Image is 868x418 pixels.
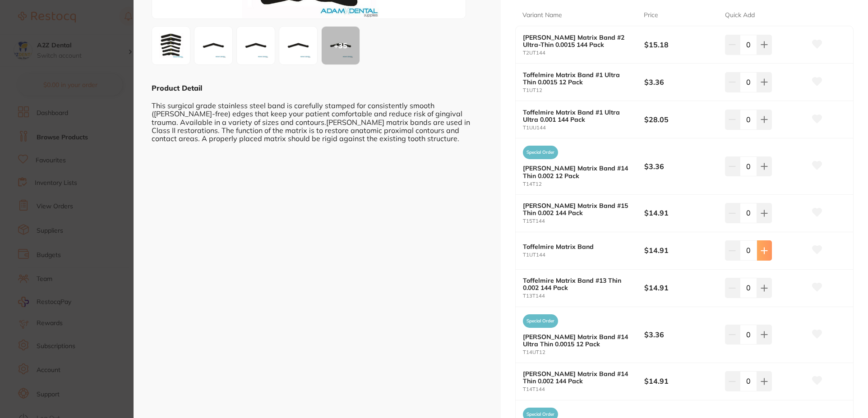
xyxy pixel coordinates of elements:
p: Variant Name [522,11,562,20]
b: [PERSON_NAME] Matrix Band #2 Ultra-Thin 0.0015 144 Pack [523,34,632,48]
b: $3.36 [644,77,717,87]
div: + 35 [322,27,360,64]
small: T14T144 [523,386,644,392]
small: T1UT12 [523,87,644,93]
img: Mi5qcGc [197,29,230,62]
small: T15T144 [523,218,644,224]
b: $3.36 [644,161,717,171]
img: NDQuanBn [240,29,272,62]
span: Special Order [523,314,558,328]
small: T1UU144 [523,125,644,131]
b: [PERSON_NAME] Matrix Band #14 Thin 0.002 144 Pack [523,370,632,385]
small: T14UT12 [523,349,644,355]
b: $28.05 [644,115,717,124]
span: Special Order [523,146,558,159]
b: Toffelmire Matrix Band #13 Thin 0.002 144 Pack [523,277,632,291]
b: $14.91 [644,245,717,255]
small: T13T144 [523,293,644,299]
p: Price [644,11,658,20]
p: Quick Add [725,11,755,20]
small: T14T12 [523,181,644,187]
b: $14.91 [644,208,717,218]
b: [PERSON_NAME] Matrix Band #14 Ultra Thin 0.0015 12 Pack [523,333,632,348]
small: T1UT144 [523,252,644,258]
b: $14.91 [644,376,717,386]
img: ZmxlbWlyZS5qcGc [155,29,187,62]
b: $14.91 [644,283,717,293]
b: [PERSON_NAME] Matrix Band #14 Thin 0.002 12 Pack [523,165,632,179]
b: Product Detail [152,83,202,92]
button: +35 [321,26,360,65]
small: T2UT144 [523,50,644,56]
img: VDEwMC5qcGc [282,29,314,62]
b: [PERSON_NAME] Matrix Band #15 Thin 0.002 144 Pack [523,202,632,216]
b: Toffelmire Matrix Band [523,243,632,250]
b: $3.36 [644,330,717,340]
div: This surgical grade stainless steel band is carefully stamped for consistently smooth ([PERSON_NA... [152,93,483,142]
b: Toffelmire Matrix Band #1 Ultra Thin 0.0015 12 Pack [523,71,632,86]
b: Toffelmire Matrix Band #1 Ultra Ultra 0.001 144 Pack [523,109,632,123]
b: $15.18 [644,40,717,50]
